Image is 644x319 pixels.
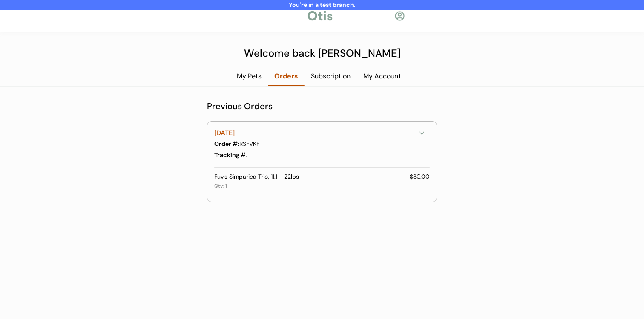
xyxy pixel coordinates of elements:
[207,100,437,113] div: Previous Orders
[239,46,405,61] div: Welcome back [PERSON_NAME]
[214,128,415,139] div: [DATE]
[214,183,227,192] div: Qty: 1
[214,151,246,159] strong: Tracking #
[214,173,410,181] div: Fuv's Simparica Trio, 11.1 - 22lbs
[305,72,357,81] div: Subscription
[214,151,247,159] div: :
[410,173,430,181] div: $30.00
[214,140,239,148] strong: Order #:
[268,72,305,81] div: Orders
[230,72,268,81] div: My Pets
[357,72,407,81] div: My Account
[214,139,428,148] div: RSFVKF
